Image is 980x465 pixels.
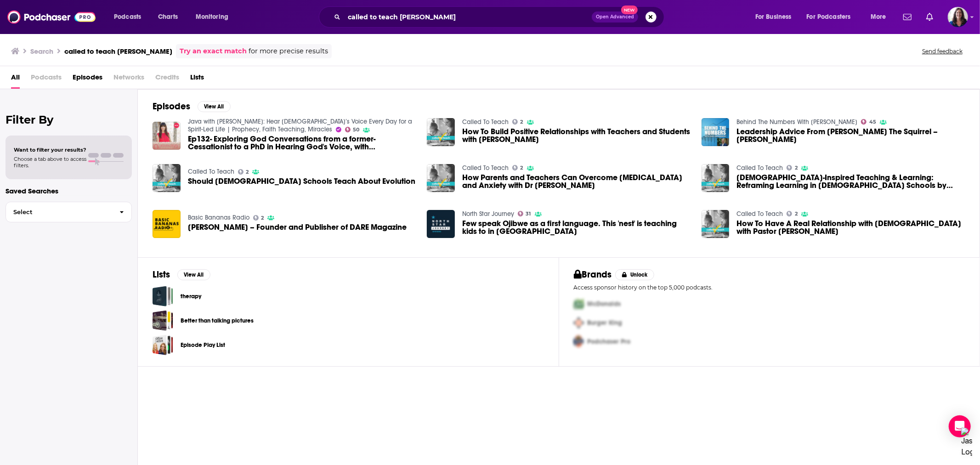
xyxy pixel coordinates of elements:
[188,214,249,221] a: Basic Bananas Radio
[246,170,249,174] span: 2
[521,166,523,170] span: 2
[188,135,416,151] a: Ep132- Exploring God Conversations from a former-Cessationist to a PhD in Hearing God's Voice, wi...
[108,10,153,24] button: open menu
[749,10,803,24] button: open menu
[592,11,638,23] button: Open AdvancedNew
[900,9,915,25] a: Show notifications dropdown
[181,291,201,301] a: therapy
[253,215,264,221] a: 2
[588,319,623,327] span: Burger King
[6,113,132,126] h2: Filter By
[153,101,231,112] a: EpisodesView All
[864,10,898,24] button: open menu
[462,174,691,189] a: How Parents and Teachers Can Overcome Depression and Anxiety with Dr Jonathan Andrews
[153,269,210,280] a: ListsView All
[570,313,588,332] img: Second Pro Logo
[64,47,172,56] h3: called to teach [PERSON_NAME]
[6,202,132,222] button: Select
[427,210,455,238] img: Few speak Ojibwe as a first language. This 'nest' is teaching kids to in Cloquet
[153,310,173,331] a: Better than talking pictures
[736,174,965,189] span: [DEMOGRAPHIC_DATA]-Inspired Teaching & Learning: Reframing Learning in [DEMOGRAPHIC_DATA] Schools...
[158,11,178,23] span: Charts
[948,7,968,27] button: Show profile menu
[919,47,965,55] button: Send feedback
[153,122,181,150] img: Ep132- Exploring God Conversations from a former-Cessationist to a PhD in Hearing God's Voice, wi...
[574,284,965,291] p: Access sponsor history on the top 5,000 podcasts.
[795,166,798,170] span: 2
[526,212,531,216] span: 31
[7,8,96,26] img: Podchaser - Follow, Share and Rate Podcasts
[621,6,638,14] span: New
[787,211,798,216] a: 2
[462,210,514,218] a: North Star Journey
[948,7,968,27] img: User Profile
[180,46,247,57] a: Try an exact match
[462,118,509,126] a: Called To Teach
[427,118,455,146] a: How To Build Positive Relationships with Teachers and Students with Christopher Hudson
[328,6,673,28] div: Search podcasts, credits, & more...
[512,119,523,125] a: 2
[861,119,876,125] a: 45
[462,174,691,189] span: How Parents and Teachers Can Overcome [MEDICAL_DATA] and Anxiety with Dr [PERSON_NAME]
[198,101,231,112] button: View All
[588,300,621,308] span: McDonalds
[188,223,407,231] span: [PERSON_NAME] – Founder and Publisher of DARE Magazine
[702,210,730,238] a: How To Have A Real Relationship with God with Pastor Kyle Worley
[153,335,173,355] a: Episode Play List
[736,210,783,218] a: Called To Teach
[462,220,691,235] a: Few speak Ojibwe as a first language. This 'nest' is teaching kids to in Cloquet
[462,128,691,143] a: How To Build Positive Relationships with Teachers and Students with Christopher Hudson
[736,118,857,126] a: Behind The Numbers With Dave Bookbinder
[188,223,407,231] a: Tania Usher – Founder and Publisher of DARE Magazine
[6,187,132,195] p: Saved Searches
[736,220,965,235] span: How To Have A Real Relationship with [DEMOGRAPHIC_DATA] with Pastor [PERSON_NAME]
[249,46,328,57] span: for more precise results
[30,47,53,56] h3: Search
[427,164,455,192] img: How Parents and Teachers Can Overcome Depression and Anxiety with Dr Jonathan Andrews
[736,128,965,143] a: Leadership Advice From Sam The Squirrel – Tania Luna
[570,295,588,313] img: First Pro Logo
[153,286,173,306] a: therapy
[923,9,937,25] a: Show notifications dropdown
[702,164,730,192] img: Gospel-Inspired Teaching & Learning: Reframing Learning in Christian Schools by Dr Thelma Perso a...
[261,216,264,220] span: 2
[869,120,876,124] span: 45
[153,164,181,192] img: Should Christian Schools Teach About Evolution
[801,10,864,24] button: open menu
[574,269,612,280] h2: Brands
[615,269,654,280] button: Unlock
[736,220,965,235] a: How To Have A Real Relationship with God with Pastor Kyle Worley
[948,7,968,27] span: Logged in as blassiter
[181,316,254,326] a: Better than talking pictures
[462,164,509,172] a: Called To Teach
[153,269,170,280] h2: Lists
[345,127,360,132] a: 50
[949,415,971,437] div: Open Intercom Messenger
[11,70,20,89] a: All
[518,211,531,216] a: 31
[188,177,415,185] span: Should [DEMOGRAPHIC_DATA] Schools Teach About Evolution
[787,165,798,170] a: 2
[188,168,234,176] a: Called To Teach
[344,10,592,24] input: Search podcasts, credits, & more...
[795,212,798,216] span: 2
[353,128,359,132] span: 50
[512,165,523,170] a: 2
[189,10,240,24] button: open menu
[596,15,634,19] span: Open Advanced
[807,11,851,23] span: For Podcasters
[736,128,965,143] span: Leadership Advice From [PERSON_NAME] The Squirrel – [PERSON_NAME]
[153,210,181,238] img: Tania Usher – Founder and Publisher of DARE Magazine
[871,11,886,23] span: More
[755,11,792,23] span: For Business
[114,11,141,23] span: Podcasts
